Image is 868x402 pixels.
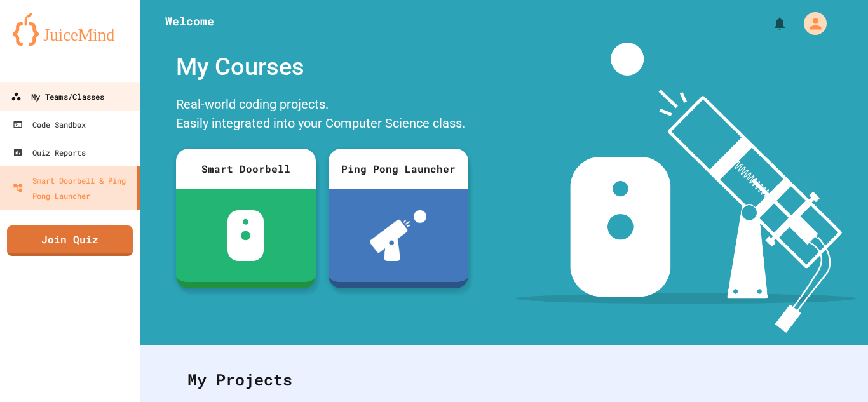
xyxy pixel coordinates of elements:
[749,13,790,34] div: My Notifications
[170,43,475,91] div: My Courses
[11,89,104,105] div: My Teams/Classes
[370,210,426,261] img: ppl-with-ball.png
[7,225,133,256] a: Join Quiz
[515,43,856,333] img: banner-image-my-projects.png
[227,210,264,261] img: sdb-white.svg
[13,117,86,132] div: Code Sandbox
[13,173,132,203] div: Smart Doorbell & Ping Pong Launcher
[176,149,316,189] div: Smart Doorbell
[790,9,830,38] div: My Account
[13,13,127,46] img: logo-orange.svg
[329,149,468,189] div: Ping Pong Launcher
[13,145,86,160] div: Quiz Reports
[170,91,475,139] div: Real-world coding projects. Easily integrated into your Computer Science class.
